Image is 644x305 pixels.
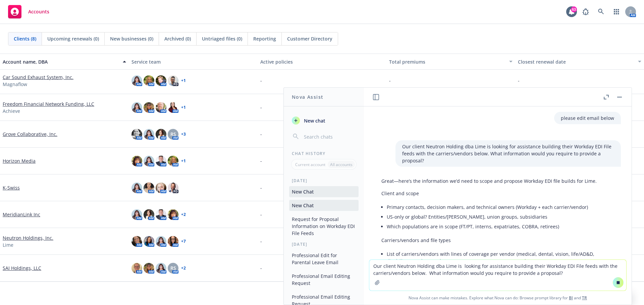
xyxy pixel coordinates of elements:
[156,129,166,140] img: photo
[303,132,356,141] input: Search chats
[3,234,53,241] a: Neutron Holdings, Inc.
[260,58,384,65] div: Active policies
[181,239,186,243] a: + 7
[131,182,142,193] img: photo
[260,77,262,84] span: -
[387,222,614,231] li: Which populations are in scope (FT/PT, interns, expatriates, COBRA, retirees)
[515,54,644,70] button: Closest renewal date
[156,156,166,166] img: photo
[260,104,262,111] span: -
[168,102,178,113] img: photo
[170,264,176,272] span: RS
[518,58,634,65] div: Closest renewal date
[3,131,57,138] a: Grove Collaborative, Inc.
[131,129,142,140] img: photo
[289,214,359,239] button: Request for Proposal Information on Workday EDI File Feeds
[144,182,154,193] img: photo
[284,178,364,183] div: [DATE]
[181,159,186,163] a: + 1
[3,107,20,115] span: Achieve
[181,79,186,83] a: + 1
[303,117,325,124] span: New chat
[381,237,614,244] p: Carriers/vendors and file types
[292,93,323,100] h1: Nova Assist
[3,264,41,272] a: SAI Holdings, LLC
[330,162,353,167] p: All accounts
[168,156,178,166] img: photo
[289,271,359,289] button: Professional Email Editing Request
[402,143,614,164] p: Our client Neutron Holding dba Lime is looking for assistance building their Workday EDI File fee...
[168,236,178,247] img: photo
[569,295,573,301] a: BI
[260,264,262,272] span: -
[144,129,154,140] img: photo
[168,182,178,193] img: photo
[284,151,364,156] div: Chat History
[3,100,94,107] a: Freedom Financial Network Funding, LLC
[289,186,359,197] button: New Chat
[389,77,391,84] span: -
[386,54,515,70] button: Total premiums
[28,9,49,14] span: Accounts
[110,35,153,42] span: New businesses (0)
[144,209,154,220] img: photo
[579,5,592,18] a: Report a Bug
[47,35,99,42] span: Upcoming renewals (0)
[144,102,154,113] img: photo
[3,58,119,65] div: Account name, DBA
[131,75,142,86] img: photo
[181,266,186,270] a: + 2
[131,102,142,113] img: photo
[260,131,262,138] span: -
[260,211,262,218] span: -
[610,5,623,18] a: Switch app
[168,75,178,86] img: photo
[387,249,614,266] li: List of carriers/vendors with lines of coverage per vendor (medical, dental, vision, life/AD&D, d...
[156,209,166,220] img: photo
[131,156,142,166] img: photo
[582,295,587,301] a: TR
[144,263,154,274] img: photo
[387,202,614,212] li: Primary contacts, decision makers, and technical owners (Workday + each carrier/vendor)
[253,35,276,42] span: Reporting
[164,35,191,42] span: Archived (0)
[144,75,154,86] img: photo
[3,241,13,248] span: Lime
[381,177,614,184] p: Great—here’s the information we’d need to scope and propose Workday EDI file builds for Lime.
[367,291,629,305] span: Nova Assist can make mistakes. Explore what Nova can do: Browse prompt library for and
[168,209,178,220] img: photo
[3,81,27,88] span: Magnaflow
[571,6,577,12] div: 63
[181,105,186,109] a: + 1
[202,35,242,42] span: Untriaged files (0)
[156,102,166,113] img: photo
[295,162,325,167] p: Current account
[181,132,186,136] a: + 3
[181,213,186,217] a: + 2
[518,77,520,84] span: -
[3,211,40,218] a: MeridianLink Inc
[594,5,608,18] a: Search
[287,35,332,42] span: Customer Directory
[131,209,142,220] img: photo
[170,131,176,138] span: RS
[387,212,614,222] li: US-only or global? Entities/[PERSON_NAME], union groups, subsidiaries
[131,236,142,247] img: photo
[129,54,258,70] button: Service team
[144,236,154,247] img: photo
[3,157,36,164] a: Horizon Media
[144,156,154,166] img: photo
[381,190,614,197] p: Client and scope
[389,58,505,65] div: Total premiums
[3,184,20,191] a: K-Swiss
[289,115,359,127] button: New chat
[156,75,166,86] img: photo
[260,238,262,245] span: -
[156,263,166,274] img: photo
[284,241,364,247] div: [DATE]
[561,115,614,122] p: please edit email below
[258,54,386,70] button: Active policies
[3,74,73,81] a: Car Sound Exhaust System, Inc.
[5,2,52,21] a: Accounts
[260,184,262,191] span: -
